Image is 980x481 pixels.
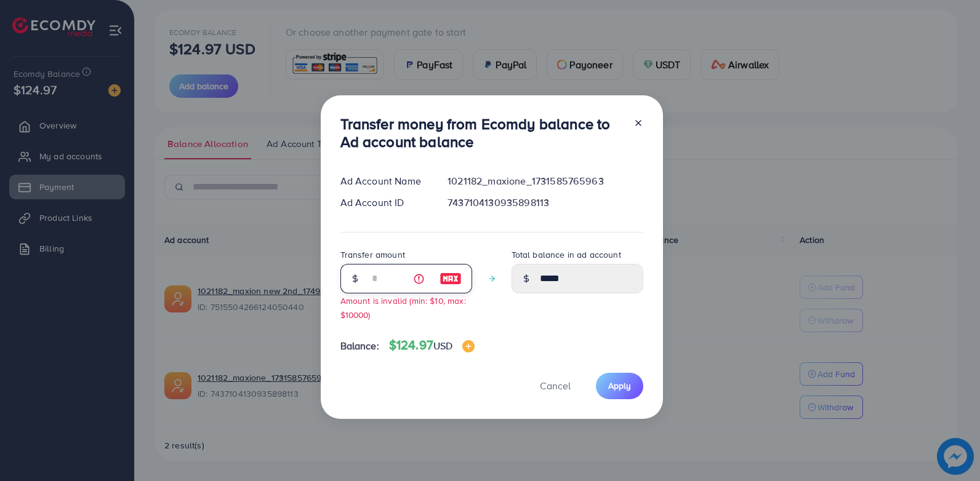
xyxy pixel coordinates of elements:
[512,248,621,261] label: Total balance in ad account
[596,373,643,399] button: Apply
[433,339,452,352] span: USD
[608,380,631,392] span: Apply
[389,338,475,353] h4: $124.97
[331,196,438,210] div: Ad Account ID
[524,373,586,399] button: Cancel
[331,174,438,188] div: Ad Account Name
[462,340,475,352] img: image
[540,379,571,392] span: Cancel
[438,174,653,188] div: 1021182_maxione_1731585765963
[440,271,462,286] img: image
[340,115,624,151] h3: Transfer money from Ecomdy balance to Ad account balance
[340,339,379,353] span: Balance:
[340,295,466,320] small: Amount is invalid (min: $10, max: $10000)
[340,248,405,261] label: Transfer amount
[438,196,653,210] div: 7437104130935898113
